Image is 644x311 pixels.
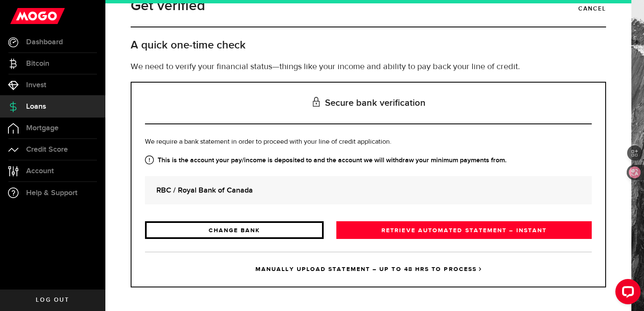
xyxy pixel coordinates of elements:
[156,185,580,196] strong: RBC / Royal Bank of Canada
[26,189,78,197] span: Help & Support
[145,139,392,145] span: We require a bank statement in order to proceed with your line of credit application.
[578,2,606,16] a: Cancel
[26,146,68,153] span: Credit Score
[26,60,49,67] span: Bitcoin
[26,38,63,46] span: Dashboard
[336,221,592,239] a: RETRIEVE AUTOMATED STATEMENT – INSTANT
[145,83,592,124] h3: Secure bank verification
[131,38,606,52] h2: A quick one-time check
[145,155,592,166] strong: This is the account your pay/income is deposited to and the account we will withdraw your minimum...
[26,124,59,132] span: Mortgage
[609,276,644,311] iframe: LiveChat chat widget
[26,167,54,175] span: Account
[36,297,69,303] span: Log out
[26,103,46,110] span: Loans
[26,81,46,89] span: Invest
[145,221,324,239] a: CHANGE BANK
[131,61,606,73] p: We need to verify your financial status—things like your income and ability to pay back your line...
